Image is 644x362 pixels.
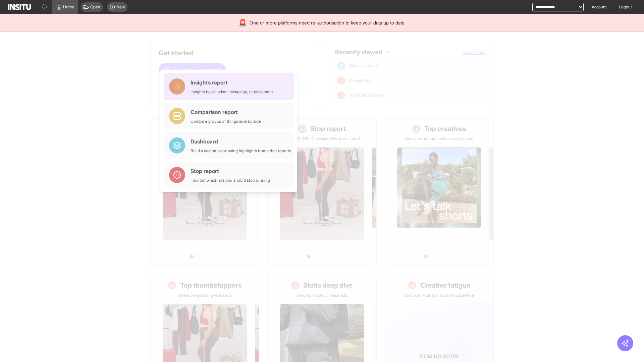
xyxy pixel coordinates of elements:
[8,4,31,10] img: Logo
[191,108,261,116] div: Comparison report
[191,89,273,95] div: Insights by ad, adset, campaign, or placement
[116,4,125,10] span: New
[90,4,100,10] span: Open
[238,18,247,27] div: 🚨
[191,167,270,175] div: Stop report
[191,137,291,145] div: Dashboard
[191,148,291,154] div: Build a custom view using highlights from other reports
[63,4,74,10] span: Home
[250,19,406,26] span: One or more platforms need re-authorisation to keep your data up to date.
[191,119,261,124] div: Compare groups of things side by side
[191,78,273,86] div: Insights report
[191,178,270,183] div: Find out which ads you should stop running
